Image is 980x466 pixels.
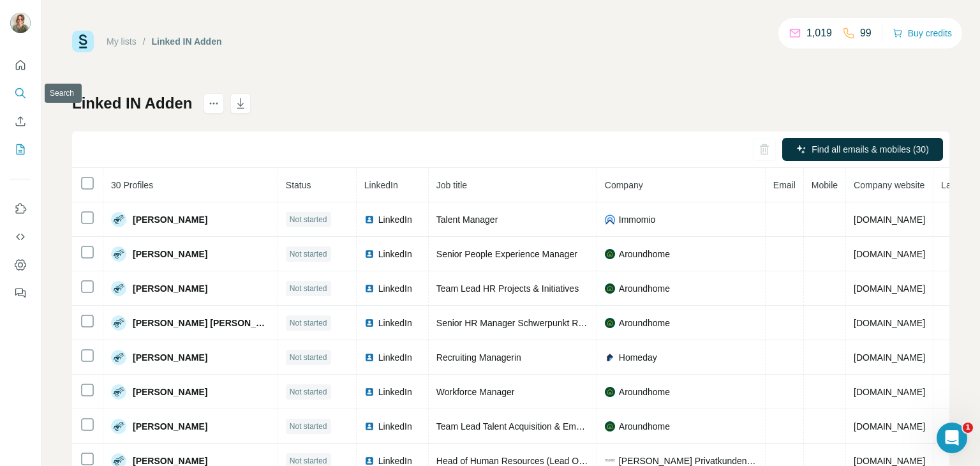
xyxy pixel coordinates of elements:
img: Avatar [111,246,126,262]
span: Find all emails & mobiles (30) [812,143,929,156]
span: Landline [941,180,975,190]
span: Team Lead HR Projects & Initiatives [436,283,579,294]
span: LinkedIn [378,420,412,433]
span: [DOMAIN_NAME] [854,352,925,363]
span: 1 [963,423,973,433]
div: • 1h ago [41,57,77,71]
h1: Linked IN Adden [72,93,192,114]
span: Talent Manager [436,214,498,225]
div: Close [224,5,247,28]
span: Head of Human Resources (Lead Organisation, [PERSON_NAME], Gemeinschaft) [436,456,764,466]
span: [DOMAIN_NAME] [854,387,925,397]
span: Job title [436,180,467,190]
button: Use Surfe API [10,225,31,248]
iframe: Intercom live chat [937,423,967,453]
img: LinkedIn logo [364,249,375,259]
img: LinkedIn logo [364,421,375,432]
button: News [191,349,255,400]
span: Not started [290,317,327,329]
img: LinkedIn logo [364,456,375,466]
h1: Messages [94,6,163,27]
span: LinkedIn [378,213,412,226]
img: Avatar [111,212,126,227]
button: Enrich CSV [10,110,31,133]
img: Avatar [111,315,126,331]
span: LinkedIn [378,282,412,295]
span: Not started [290,283,327,294]
button: Buy credits [893,24,952,42]
span: [DOMAIN_NAME] [854,249,925,259]
img: Avatar [111,384,126,400]
a: My lists [107,36,137,47]
span: [DOMAIN_NAME] [854,283,925,294]
img: LinkedIn logo [364,214,375,225]
span: LinkedIn [378,351,412,364]
span: LinkedIn [378,317,412,329]
span: [PERSON_NAME] [133,213,207,226]
span: News [211,380,235,389]
button: Feedback [10,282,31,304]
img: LinkedIn logo [364,352,375,363]
span: Status [286,180,311,190]
button: Find all emails & mobiles (30) [782,138,943,161]
span: Aroundhome [619,248,670,260]
span: Hello ☀️ ​ Need help with Sales or Support? We've got you covered! [15,45,351,56]
span: Senior People Experience Manager [436,249,577,259]
img: Avatar [111,419,126,434]
span: LinkedIn [378,386,412,398]
span: [DOMAIN_NAME] [854,214,925,225]
span: Team Lead Talent Acquisition & Employer Branding [436,421,639,432]
li: / [143,35,145,48]
button: Help [128,349,191,400]
img: company-logo [605,421,615,432]
span: Home [19,380,45,389]
img: Surfe Logo [72,31,94,52]
span: 30 Profiles [111,180,153,190]
span: Help [149,380,170,389]
span: Homeday [619,351,657,364]
span: Not started [290,248,327,260]
span: Messages [71,380,120,389]
img: Avatar [111,350,126,365]
button: actions [204,93,224,114]
button: Quick start [10,54,31,77]
span: Not started [290,352,327,363]
p: 1,019 [806,26,832,41]
span: LinkedIn [378,248,412,260]
span: [PERSON_NAME] [133,386,207,398]
div: Surfe [15,57,38,71]
span: Email [773,180,796,190]
span: Senior HR Manager Schwerpunkt Recruiting [436,318,612,328]
span: Company [605,180,643,190]
img: Avatar [111,281,126,296]
button: My lists [10,138,31,161]
button: Send us a message [59,287,197,312]
img: LinkedIn logo [364,283,375,294]
img: LinkedIn logo [364,387,375,397]
span: [DOMAIN_NAME] [854,456,925,466]
img: Avatar [10,13,31,33]
img: company-logo [605,249,615,259]
span: Workforce Manager [436,387,515,397]
button: Use Surfe on LinkedIn [10,197,31,220]
img: company-logo [605,318,615,328]
img: company-logo [605,459,615,462]
span: [DOMAIN_NAME] [854,421,925,432]
span: LinkedIn [364,180,398,190]
span: Recruiting Managerin [436,352,521,363]
span: [PERSON_NAME] [133,248,207,260]
span: Not started [290,214,327,225]
span: Company website [854,180,924,190]
img: company-logo [605,352,615,363]
span: Mobile [812,180,838,190]
span: Aroundhome [619,282,670,295]
span: Not started [290,421,327,432]
span: [DOMAIN_NAME] [854,318,925,328]
p: 99 [860,26,872,41]
img: LinkedIn logo [364,318,375,328]
span: [PERSON_NAME] [PERSON_NAME] [133,317,270,329]
button: Dashboard [10,253,31,276]
button: Messages [64,349,128,400]
span: Aroundhome [619,386,670,398]
button: Search [10,82,31,105]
